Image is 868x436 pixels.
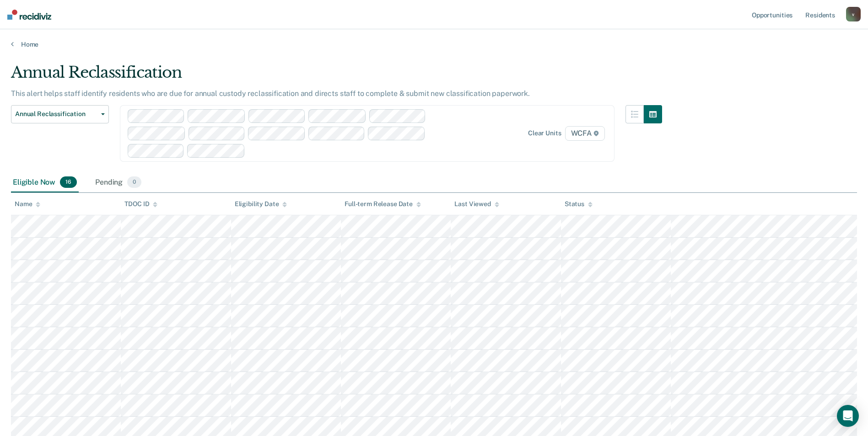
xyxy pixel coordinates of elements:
[127,176,141,188] span: 0
[15,200,40,208] div: Name
[11,89,530,98] p: This alert helps staff identify residents who are due for annual custody reclassification and dir...
[11,105,109,123] button: Annual Reclassification
[565,200,593,208] div: Status
[345,200,421,208] div: Full-term Release Date
[837,405,859,427] div: Open Intercom Messenger
[235,200,287,208] div: Eligibility Date
[93,173,143,193] div: Pending0
[11,173,79,193] div: Eligible Now16
[11,40,857,48] a: Home
[528,129,561,137] div: Clear units
[60,176,77,188] span: 16
[7,10,51,20] img: Recidiviz
[11,63,662,89] div: Annual Reclassification
[846,7,861,21] button: v
[565,126,605,141] span: WCFA
[454,200,499,208] div: Last Viewed
[15,110,97,118] span: Annual Reclassification
[124,200,157,208] div: TDOC ID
